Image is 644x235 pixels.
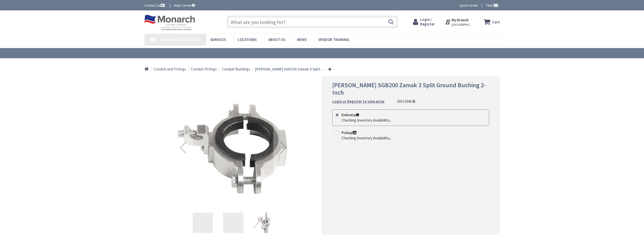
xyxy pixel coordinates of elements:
span: Vendor Training [318,37,349,42]
img: Monarch Electric Company [144,15,195,31]
span: Locations [238,37,257,42]
strong: My Branch [452,18,469,22]
a: Conduit Bushings [222,66,250,72]
div: Previous [173,87,193,208]
a: Quick Order [460,3,478,8]
span: Shop By Category [160,37,199,42]
strong: Login or Register to view price [332,99,384,104]
img: Sam Garvin SGB200 Zamak 3 Split Ground Bushing 2-Inch [173,87,294,208]
span: 194146 [405,99,415,104]
a: Contact us [144,3,166,8]
a: Help Center [174,3,195,8]
input: What are you looking for? [227,16,398,28]
span: Tour [486,3,499,8]
strong: Delivery [341,112,359,117]
a: Conduit and Fittings [154,66,186,72]
a: Login / Register [413,17,435,26]
span: News [297,37,307,42]
strong: [PERSON_NAME] SGB200 Zamak 3 Split... [255,67,323,71]
span: [GEOGRAPHIC_DATA], [GEOGRAPHIC_DATA] [452,23,473,27]
div: Checking Inventory Availability... [341,118,392,123]
div: Checking Inventory Availability... [341,135,392,141]
span: About Us [268,37,285,42]
a: Cart [484,17,500,26]
div: My Branch [GEOGRAPHIC_DATA], [GEOGRAPHIC_DATA] [445,17,473,26]
div: SKU: [397,99,415,104]
span: Login / Register [420,17,435,26]
a: Conduit Fittings [191,66,217,72]
strong: Pickup [341,130,357,135]
strong: Cart [492,17,500,26]
span: [PERSON_NAME] SGB200 Zamak 3 Split Ground Bushing 2-Inch [332,81,486,96]
img: Sam Garvin SGB200 Zamak 3 Split Ground Bushing 2-Inch [254,213,274,233]
span: Services [210,37,226,42]
div: Next [273,87,294,208]
a: Login or Register to view price [332,99,384,104]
